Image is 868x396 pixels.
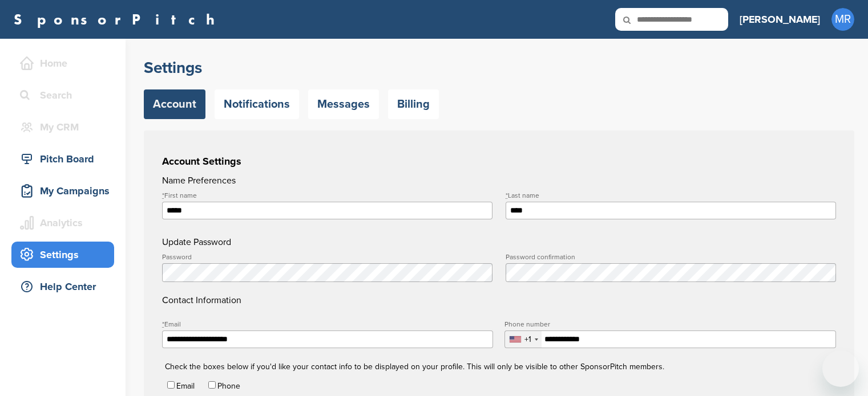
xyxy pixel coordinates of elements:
[308,89,379,119] a: Messages
[17,213,114,233] div: Analytics
[11,114,114,140] a: My CRM
[11,210,114,236] a: Analytics
[162,321,493,328] label: Email
[162,192,492,199] label: First name
[11,50,114,76] a: Home
[162,191,164,199] abbr: required
[144,58,854,78] h2: Settings
[162,153,836,169] h3: Account Settings
[388,89,439,119] a: Billing
[162,320,164,328] abbr: required
[11,273,114,300] a: Help Center
[831,8,854,31] span: MR
[17,53,114,74] div: Home
[740,11,820,27] h3: [PERSON_NAME]
[14,12,222,27] a: SponsorPitch
[162,254,836,307] h4: Contact Information
[822,350,859,387] iframe: Button to launch messaging window
[504,321,835,328] label: Phone number
[524,336,531,344] div: +1
[17,244,114,265] div: Settings
[11,82,114,108] a: Search
[506,192,836,199] label: Last name
[176,381,195,391] label: Email
[17,149,114,169] div: Pitch Board
[506,254,836,260] label: Password confirmation
[144,89,205,119] a: Account
[17,117,114,137] div: My CRM
[215,89,299,119] a: Notifications
[162,254,492,260] label: Password
[17,85,114,105] div: Search
[506,191,508,199] abbr: required
[162,174,836,187] h4: Name Preferences
[162,235,836,249] h4: Update Password
[11,178,114,204] a: My Campaigns
[17,276,114,297] div: Help Center
[11,242,114,268] a: Settings
[505,331,542,348] div: Selected country
[740,7,820,32] a: [PERSON_NAME]
[217,381,240,391] label: Phone
[17,181,114,201] div: My Campaigns
[11,146,114,172] a: Pitch Board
